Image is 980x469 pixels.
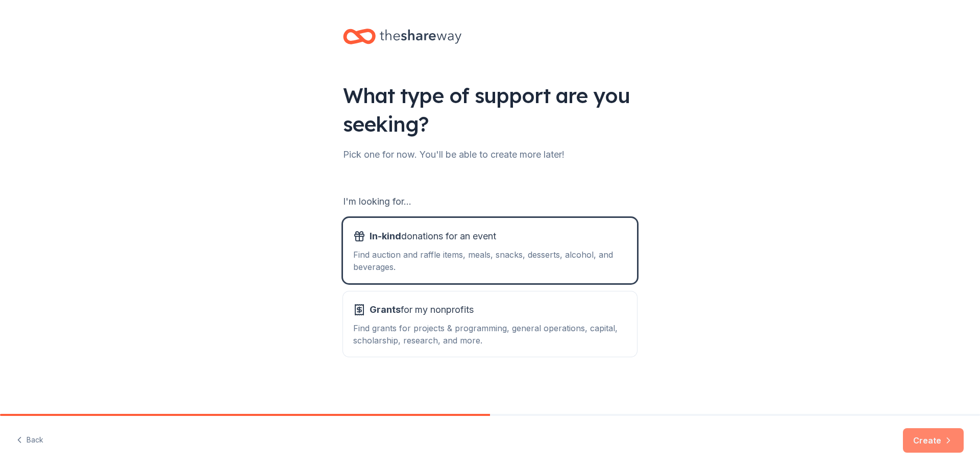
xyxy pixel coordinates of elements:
button: In-kinddonations for an eventFind auction and raffle items, meals, snacks, desserts, alcohol, and... [343,218,637,283]
button: Grantsfor my nonprofitsFind grants for projects & programming, general operations, capital, schol... [343,291,637,357]
span: Grants [370,304,401,315]
div: I'm looking for... [343,193,637,210]
div: Find auction and raffle items, meals, snacks, desserts, alcohol, and beverages. [353,249,627,273]
button: Back [16,430,43,451]
span: for my nonprofits [370,302,474,318]
div: Find grants for projects & programming, general operations, capital, scholarship, research, and m... [353,322,627,347]
span: donations for an event [370,228,496,244]
div: Pick one for now. You'll be able to create more later! [343,146,637,163]
span: In-kind [370,231,401,241]
button: Create [903,428,964,453]
div: What type of support are you seeking? [343,81,637,138]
